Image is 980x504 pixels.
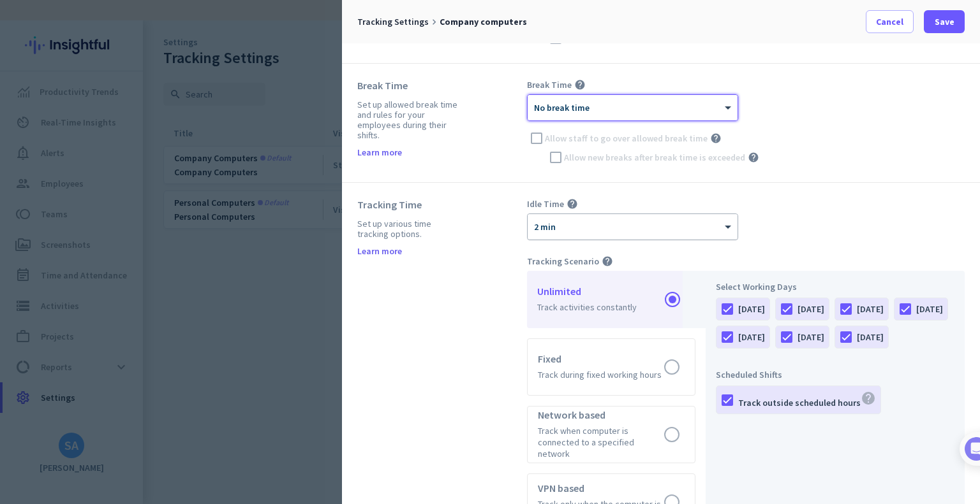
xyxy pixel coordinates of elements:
[224,5,247,28] div: Close
[71,44,210,57] div: [PERSON_NAME] from Insightful
[209,429,237,438] span: Tasks
[49,256,222,296] div: Check out the productivity data being collected for your employees in real time!
[49,129,216,141] div: Add employees
[924,10,965,33] button: Save
[49,306,137,331] button: Take the tour
[602,256,613,267] i: help
[738,331,765,343] div: [DATE]
[357,219,463,239] div: Set up various time tracking options.
[798,303,824,315] div: [DATE]
[357,79,463,92] div: Break Time
[13,75,64,88] p: 1 of 4 done
[74,429,118,438] span: Messages
[527,406,695,463] app-radio-card: Network based
[716,369,954,380] div: Scheduled Shifts
[108,6,149,27] h1: Tasks
[527,256,599,267] span: Tracking Scenario
[357,99,463,140] div: Set up allowed break time and rules for your employees during their shifts.
[24,124,232,145] div: 1Add employees
[64,398,128,449] button: Messages
[748,152,759,163] i: help
[440,16,527,27] span: Company computers
[149,429,170,438] span: Help
[527,271,695,328] app-radio-card: Unlimited
[857,303,884,315] div: [DATE]
[527,198,564,210] span: Idle Time
[567,198,578,210] i: help
[357,247,402,256] a: Learn more
[574,79,586,90] i: help
[49,177,216,203] div: Initial tracking settings and how to edit them
[710,133,722,144] i: help
[357,16,429,27] span: Tracking Settings
[429,17,440,27] i: keyboard_arrow_right
[24,230,232,250] div: 3Start collecting data
[24,349,232,369] div: 4Onboarding completed!
[49,234,216,247] div: Start collecting data
[861,391,876,406] i: help
[876,15,903,28] span: Cancel
[738,303,765,315] div: [DATE]
[357,148,402,157] a: Learn more
[191,398,255,449] button: Tasks
[738,391,876,409] div: Track outside scheduled hours
[128,398,191,449] button: Help
[935,15,954,28] span: Save
[24,173,232,203] div: Initial tracking settings and how to edit them
[19,429,45,438] span: Home
[857,331,884,343] div: [DATE]
[527,79,572,90] span: Break Time
[49,353,216,366] div: Onboarding completed!
[151,75,242,88] p: About 7 minutes left
[866,10,914,33] button: Cancel
[45,40,66,61] img: Profile image for Tamara
[357,198,463,211] div: Tracking Time
[527,338,695,396] app-radio-card: Fixed
[798,331,824,343] div: [DATE]
[916,303,943,315] div: [DATE]
[716,281,954,292] div: Select Working Days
